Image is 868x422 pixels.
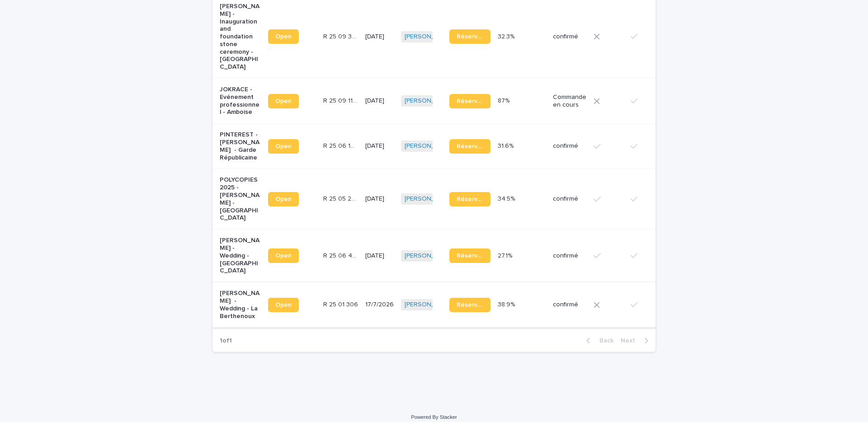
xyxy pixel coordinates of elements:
span: Next [621,338,641,344]
p: [DATE] [365,142,394,150]
span: Back [594,338,613,344]
a: [PERSON_NAME] [405,252,454,260]
p: confirmé [553,33,586,41]
p: R 25 09 397 [323,31,360,41]
p: R 25 05 2271 [323,193,360,203]
a: Open [268,139,299,154]
a: Réservation [449,29,491,44]
p: [PERSON_NAME] - Inauguration and foundation stone ceremony - [GEOGRAPHIC_DATA] [220,3,261,71]
p: 32.3% [498,31,516,41]
p: 31.6% [498,141,515,150]
span: Réservation [457,98,483,104]
p: 87% [498,95,511,105]
p: [DATE] [365,252,394,260]
p: 38.9% [498,299,517,309]
button: Next [617,337,656,345]
span: Open [275,253,292,259]
span: Réservation [457,33,483,40]
a: Open [268,249,299,263]
button: Back [579,337,617,345]
a: [PERSON_NAME] [405,142,454,150]
tr: POLYCOPIES 2025 - [PERSON_NAME] - [GEOGRAPHIC_DATA]OpenR 25 05 2271R 25 05 2271 [DATE][PERSON_NAM... [212,169,730,230]
a: [PERSON_NAME] [405,33,454,41]
a: Open [268,29,299,44]
p: confirmé [553,252,586,260]
p: JOKRACE - Evénement professionnel - Amboise [220,86,261,116]
a: Réservation [449,94,491,108]
p: Commande en cours [553,94,586,109]
p: R 25 06 1027 [323,141,360,150]
a: [PERSON_NAME] [405,97,454,105]
p: [DATE] [365,97,394,105]
span: Open [275,143,292,150]
p: 1 of 1 [212,330,239,352]
p: [PERSON_NAME] - Wedding - [GEOGRAPHIC_DATA] [220,237,261,275]
p: [DATE] [365,33,394,41]
tr: JOKRACE - Evénement professionnel - AmboiseOpenR 25 09 1169R 25 09 1169 [DATE][PERSON_NAME] Réser... [212,79,730,124]
a: Réservation [449,139,491,154]
tr: PINTEREST - [PERSON_NAME] - Garde RépublicaineOpenR 25 06 1027R 25 06 1027 [DATE][PERSON_NAME] Ré... [212,124,730,169]
span: Réservation [457,302,483,308]
span: Réservation [457,143,483,150]
a: Réservation [449,249,491,263]
p: POLYCOPIES 2025 - [PERSON_NAME] - [GEOGRAPHIC_DATA] [220,176,261,222]
a: [PERSON_NAME] [405,301,454,309]
p: R 25 09 1169 [323,95,360,105]
a: Open [268,94,299,108]
p: 17/7/2026 [365,301,394,309]
p: PINTEREST - [PERSON_NAME] - Garde Républicaine [220,131,261,161]
a: Open [268,298,299,312]
p: [PERSON_NAME] - Wedding - La Berthenoux [220,290,261,320]
a: Open [268,192,299,206]
span: Open [275,196,292,202]
span: Open [275,302,292,308]
tr: [PERSON_NAME] - Wedding - [GEOGRAPHIC_DATA]OpenR 25 06 4311R 25 06 4311 [DATE][PERSON_NAME] Réser... [212,230,730,282]
span: Open [275,98,292,104]
a: Réservation [449,298,491,312]
p: 27.1% [498,250,514,260]
p: R 25 06 4311 [323,250,360,260]
p: confirmé [553,195,586,203]
a: Powered By Stacker [411,414,457,420]
p: confirmé [553,301,586,309]
a: Réservation [449,192,491,206]
span: Réservation [457,253,483,259]
p: 34.5% [498,193,517,203]
span: Open [275,33,292,40]
span: Réservation [457,196,483,202]
p: [DATE] [365,195,394,203]
p: R 25 01 306 [323,299,360,309]
tr: [PERSON_NAME] - Wedding - La BerthenouxOpenR 25 01 306R 25 01 306 17/7/2026[PERSON_NAME] Réservat... [212,282,730,328]
p: confirmé [553,142,586,150]
a: [PERSON_NAME] [405,195,454,203]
